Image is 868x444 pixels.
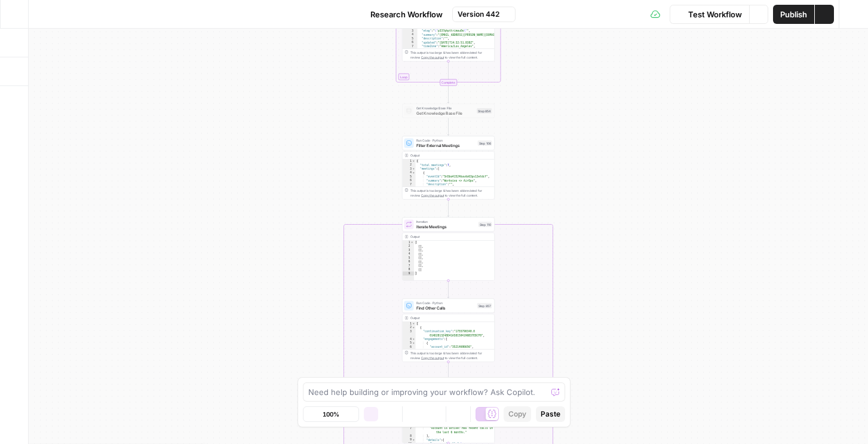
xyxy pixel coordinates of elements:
[403,41,418,45] div: 6
[403,175,416,179] div: 5
[403,252,415,256] div: 4
[670,5,749,24] button: Test Workflow
[412,171,416,175] span: Toggle code folding, rows 4 through 29
[416,142,476,148] span: Filter External Meetings
[416,138,476,143] span: Run Code · Python
[402,218,495,281] div: IterationIterate MeetingsStep 110Output[ [], [], [], [], [], [], []]
[403,37,418,41] div: 5
[403,160,416,164] div: 1
[412,167,416,172] span: Toggle code folding, rows 3 through 61
[458,9,499,20] span: Version 442
[403,179,416,183] div: 6
[403,171,416,175] div: 4
[447,362,449,379] g: Edge from step_857 to step_864
[421,194,444,197] span: Copy the output
[410,316,479,320] div: Output
[402,299,495,362] div: Run Code · PythonFind Other CallsStep 857Output[ { "continuation_key":"1755790340.0 014D2813248D4...
[403,167,416,172] div: 3
[403,330,416,338] div: 3
[447,86,449,103] g: Edge from step_727-iteration-end to step_854
[403,256,415,261] div: 5
[403,345,416,350] div: 6
[412,160,416,164] span: Toggle code folding, rows 1 through 62
[403,434,416,439] div: 8
[504,406,531,422] button: Copy
[403,326,416,330] div: 2
[447,118,449,136] g: Edge from step_854 to step_106
[416,110,475,116] span: Get Knowledge Base File
[410,188,492,198] div: This output is too large & has been abbreviated for review. to view the full content.
[410,351,492,360] div: This output is too large & has been abbreviated for review. to view the full content.
[403,163,416,167] div: 2
[403,341,416,345] div: 5
[447,281,449,298] g: Edge from step_110 to step_857
[478,140,492,146] div: Step 106
[416,305,475,311] span: Find Other Calls
[416,223,476,229] span: Iterate Meetings
[403,427,416,434] div: 7
[773,5,814,24] button: Publish
[410,234,479,239] div: Output
[403,272,415,276] div: 9
[403,338,416,342] div: 4
[403,33,418,37] div: 4
[403,244,415,249] div: 2
[402,104,495,118] div: Get Knowledge Base FileGet Knowledge Base FileStep 854
[477,108,492,114] div: Step 854
[403,322,416,326] div: 1
[403,29,418,33] div: 3
[416,219,476,224] span: Iteration
[416,301,475,305] span: Run Code · Python
[403,260,415,264] div: 6
[403,249,415,253] div: 3
[403,438,416,442] div: 9
[416,106,475,111] span: Get Knowledge Base File
[780,8,807,20] span: Publish
[421,56,444,59] span: Copy the output
[403,183,416,187] div: 7
[508,409,526,419] span: Copy
[403,45,418,49] div: 7
[352,5,450,24] button: Research Workflow
[412,326,416,330] span: Toggle code folding, rows 2 through 30
[402,79,495,86] div: Complete
[536,406,565,422] button: Paste
[412,322,416,326] span: Toggle code folding, rows 1 through 31
[479,222,492,227] div: Step 110
[447,200,449,217] g: Edge from step_106 to step_110
[403,264,415,268] div: 7
[421,356,444,360] span: Copy the output
[370,8,443,20] span: Research Workflow
[323,409,339,419] span: 100%
[412,438,416,442] span: Toggle code folding, rows 9 through 12
[402,136,495,200] div: Run Code · PythonFilter External MeetingsStep 106Output{ "total_meetings":7, "meetings":[ { "even...
[412,338,416,342] span: Toggle code folding, rows 4 through 29
[541,409,560,419] span: Paste
[410,153,479,158] div: Output
[688,8,742,20] span: Test Workflow
[410,50,492,60] div: This output is too large & has been abbreviated for review. to view the full content.
[410,241,414,245] span: Toggle code folding, rows 1 through 9
[403,241,415,245] div: 1
[403,268,415,272] div: 8
[477,303,492,308] div: Step 857
[440,79,457,86] div: Complete
[412,341,416,345] span: Toggle code folding, rows 5 through 28
[452,7,516,22] button: Version 442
